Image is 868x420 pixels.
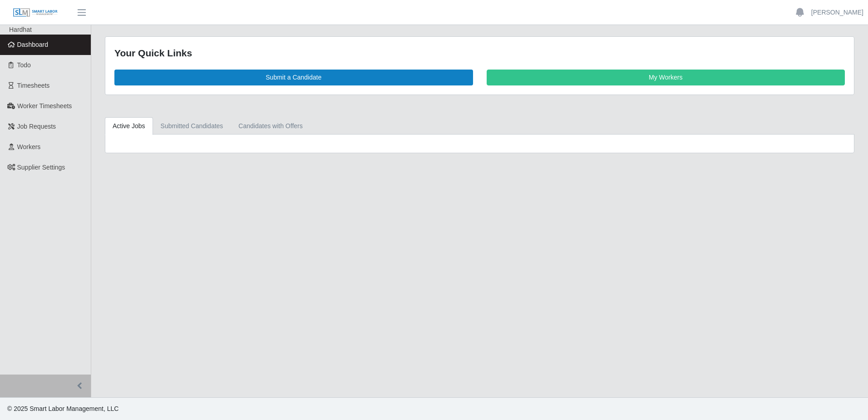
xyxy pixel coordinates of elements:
a: Submit a Candidate [114,70,473,85]
span: Dashboard [17,41,49,48]
span: Timesheets [17,82,50,89]
span: Supplier Settings [17,164,65,171]
a: Active Jobs [105,117,153,135]
div: Your Quick Links [114,46,845,60]
span: © 2025 Smart Labor Management, LLC [7,405,118,412]
a: Candidates with Offers [231,117,310,135]
img: SLM Logo [13,8,58,18]
span: Hardhat [9,26,32,33]
a: [PERSON_NAME] [811,8,863,17]
span: Worker Timesheets [17,102,72,110]
a: Submitted Candidates [153,117,231,135]
span: Todo [17,61,31,69]
span: Job Requests [17,123,56,130]
span: Workers [17,143,41,150]
a: My Workers [487,70,845,85]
